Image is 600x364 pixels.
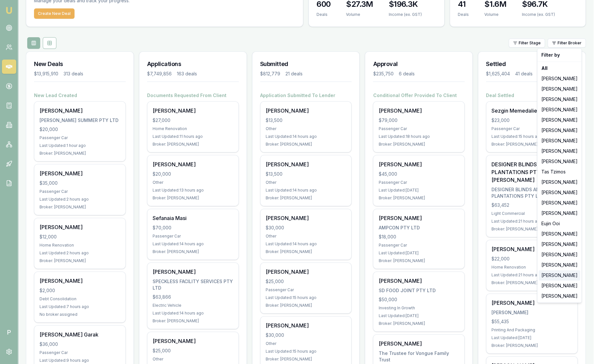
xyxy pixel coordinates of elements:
[539,84,580,94] div: [PERSON_NAME]
[539,167,580,177] div: Tas Tzimos
[539,146,580,156] div: [PERSON_NAME]
[539,218,580,229] div: Eujin Ooi
[539,177,580,187] div: [PERSON_NAME]
[539,50,580,60] div: Filter by
[539,270,580,281] div: [PERSON_NAME]
[539,260,580,270] div: [PERSON_NAME]
[539,73,580,84] div: [PERSON_NAME]
[539,208,580,218] div: [PERSON_NAME]
[539,198,580,208] div: [PERSON_NAME]
[539,115,580,125] div: [PERSON_NAME]
[539,125,580,136] div: [PERSON_NAME]
[539,156,580,167] div: [PERSON_NAME]
[539,105,580,115] div: [PERSON_NAME]
[539,94,580,105] div: [PERSON_NAME]
[539,239,580,249] div: [PERSON_NAME]
[541,65,548,72] strong: All
[539,229,580,239] div: [PERSON_NAME]
[539,291,580,301] div: [PERSON_NAME]
[539,187,580,198] div: [PERSON_NAME]
[539,249,580,260] div: [PERSON_NAME]
[539,136,580,146] div: [PERSON_NAME]
[539,281,580,291] div: [PERSON_NAME]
